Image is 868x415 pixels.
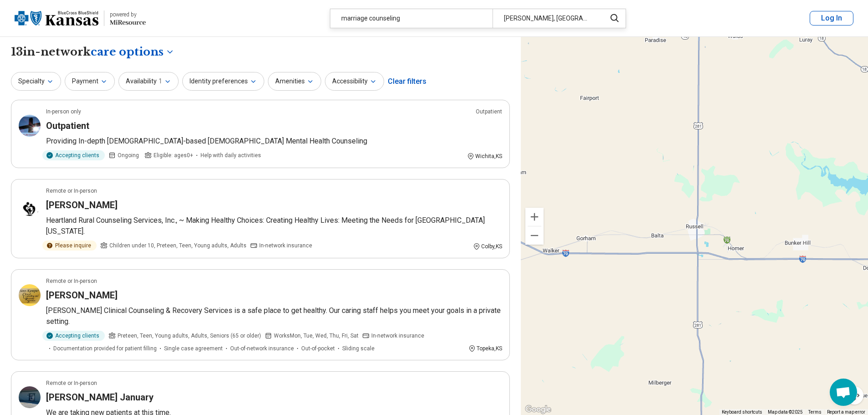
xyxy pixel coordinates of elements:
span: Works Mon, Tue, Wed, Thu, Fri, Sat [274,332,359,340]
p: In-person only [46,108,81,116]
button: Specialty [11,72,61,91]
p: Providing In-depth [DEMOGRAPHIC_DATA]-based [DEMOGRAPHIC_DATA] Mental Health Counseling [46,136,502,147]
div: Topeka , KS [468,344,502,353]
div: Clear filters [388,71,426,92]
p: Remote or In-person [46,379,97,387]
button: Log In [810,11,853,26]
div: [PERSON_NAME], [GEOGRAPHIC_DATA] [493,9,601,28]
h1: 13 in-network [11,44,175,60]
span: Ongoing [118,151,139,159]
span: In-network insurance [259,241,312,250]
div: Colby , KS [473,242,502,251]
button: Payment [65,72,115,91]
img: Blue Cross Blue Shield Kansas [15,7,98,29]
p: Heartland Rural Counseling Services, Inc., ~ Making Healthy Choices: Creating Healthy Lives: Meet... [46,215,502,237]
h3: Outpatient [46,119,89,132]
button: Zoom in [525,208,544,226]
h3: [PERSON_NAME] [46,199,118,211]
button: Availability1 [118,72,179,91]
div: marriage counseling [330,9,493,28]
p: Remote or In-person [46,187,97,195]
span: Help with daily activities [200,151,261,159]
span: Out-of-network insurance [230,344,294,353]
span: 1 [159,77,162,86]
span: Sliding scale [342,344,375,353]
button: Zoom out [525,226,544,245]
div: Accepting clients [42,150,105,160]
span: Documentation provided for patient filling [53,344,157,353]
p: Outpatient [476,108,502,116]
p: [PERSON_NAME] Clinical Counseling & Recovery Services is a safe place to get healthy. Our caring ... [46,305,502,327]
h3: [PERSON_NAME] [46,289,118,302]
button: Identity preferences [182,72,264,91]
div: Wichita , KS [467,152,502,160]
button: Amenities [268,72,321,91]
span: Out-of-pocket [301,344,335,353]
h3: [PERSON_NAME] January [46,391,154,404]
p: Remote or In-person [46,277,97,285]
div: Accepting clients [42,331,105,341]
span: Map data ©2025 [768,410,803,415]
a: Report a map error [827,410,865,415]
span: Eligible: ages 0+ [154,151,193,159]
span: care options [91,44,164,60]
div: Please inquire [42,241,97,251]
span: Preteen, Teen, Young adults, Adults, Seniors (65 or older) [118,332,261,340]
a: Terms (opens in new tab) [808,410,822,415]
div: powered by [110,10,146,19]
a: Open chat [830,379,857,406]
button: Accessibility [325,72,384,91]
span: Children under 10, Preteen, Teen, Young adults, Adults [109,241,247,250]
a: Blue Cross Blue Shield Kansaspowered by [15,7,146,29]
span: Single case agreement [164,344,223,353]
span: In-network insurance [371,332,424,340]
button: Care options [91,44,175,60]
